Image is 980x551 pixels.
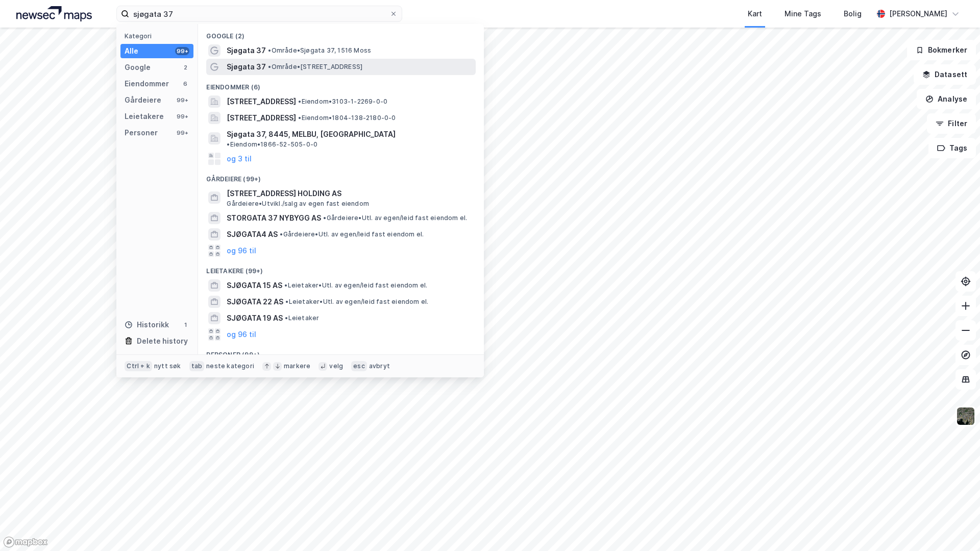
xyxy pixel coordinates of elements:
span: Sjøgata 37, 8445, MELBU, [GEOGRAPHIC_DATA] [227,128,396,140]
div: Google (2) [198,24,484,42]
span: Sjøgata 37 [227,61,266,73]
span: SJØGATA 22 AS [227,296,283,308]
button: og 96 til [227,245,256,257]
span: Leietaker • Utl. av egen/leid fast eiendom el. [285,298,428,306]
span: • [285,298,288,305]
span: • [280,230,283,238]
span: • [227,140,230,148]
div: Kart [748,8,762,20]
div: avbryt [369,362,390,370]
div: Alle [125,45,138,57]
span: Sjøgata 37 [227,44,266,57]
div: Kategori [125,32,193,40]
button: Filter [927,113,976,134]
iframe: Chat Widget [929,502,980,551]
span: SJØGATA 19 AS [227,312,283,324]
span: [STREET_ADDRESS] [227,112,296,124]
span: Område • [STREET_ADDRESS] [268,63,362,71]
div: Historikk [125,319,169,331]
div: Ctrl + k [125,361,152,371]
span: Gårdeiere • Utvikl./salg av egen fast eiendom [227,200,369,208]
div: Mine Tags [785,8,821,20]
div: Leietakere (99+) [198,259,484,277]
span: SJØGATA4 AS [227,228,278,241]
span: • [323,214,326,222]
div: Eiendommer (6) [198,75,484,93]
div: Gårdeiere (99+) [198,167,484,185]
span: [STREET_ADDRESS] HOLDING AS [227,187,472,200]
div: nytt søk [154,362,181,370]
button: og 3 til [227,153,252,165]
span: Gårdeiere • Utl. av egen/leid fast eiendom el. [323,214,467,222]
div: markere [284,362,310,370]
span: Gårdeiere • Utl. av egen/leid fast eiendom el. [280,230,424,238]
span: • [298,114,301,122]
div: 2 [181,63,189,71]
span: Eiendom • 1866-52-505-0-0 [227,140,317,149]
span: • [298,98,301,105]
div: neste kategori [206,362,254,370]
span: Eiendom • 3103-1-2269-0-0 [298,98,387,106]
span: STORGATA 37 NYBYGG AS [227,212,321,224]
div: 99+ [175,96,189,104]
div: velg [329,362,343,370]
div: esc [351,361,367,371]
div: Leietakere [125,110,164,123]
span: SJØGATA 15 AS [227,279,282,292]
button: Tags [928,138,976,158]
div: Personer [125,127,158,139]
div: Google [125,61,151,74]
button: Datasett [914,64,976,85]
span: • [268,46,271,54]
div: 99+ [175,112,189,121]
button: og 96 til [227,328,256,341]
button: Analyse [917,89,976,109]
div: Personer (99+) [198,343,484,361]
div: Bolig [844,8,862,20]
div: Delete history [137,335,188,347]
div: 99+ [175,47,189,55]
img: 9k= [956,406,975,426]
div: [PERSON_NAME] [889,8,947,20]
span: Eiendom • 1804-138-2180-0-0 [298,114,396,122]
span: [STREET_ADDRESS] [227,95,296,108]
button: Bokmerker [907,40,976,60]
div: Eiendommer [125,78,169,90]
img: logo.a4113a55bc3d86da70a041830d287a7e.svg [16,6,92,21]
span: Leietaker [285,314,319,322]
span: • [285,314,288,322]
div: tab [189,361,205,371]
div: 1 [181,321,189,329]
span: • [284,281,287,289]
div: 99+ [175,129,189,137]
input: Søk på adresse, matrikkel, gårdeiere, leietakere eller personer [129,6,389,21]
span: • [268,63,271,70]
div: Gårdeiere [125,94,161,106]
div: 6 [181,80,189,88]
span: Område • Sjøgata 37, 1516 Moss [268,46,371,55]
span: Leietaker • Utl. av egen/leid fast eiendom el. [284,281,427,290]
div: Kontrollprogram for chat [929,502,980,551]
a: Mapbox homepage [3,536,48,548]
